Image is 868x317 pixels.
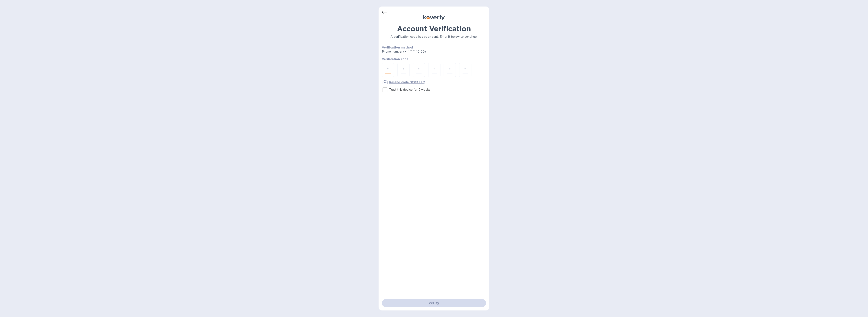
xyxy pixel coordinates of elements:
u: Resend code (0:03 sec) [389,80,425,84]
p: Trust this device for 2 weeks [389,88,431,92]
p: A verification code has been sent. Enter it below to continue. [382,35,486,39]
p: Phone number (+1 *** *** 0100) [382,50,457,54]
b: Verification method [382,46,413,49]
p: Verification code [382,57,486,61]
h1: Account Verification [382,24,486,33]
